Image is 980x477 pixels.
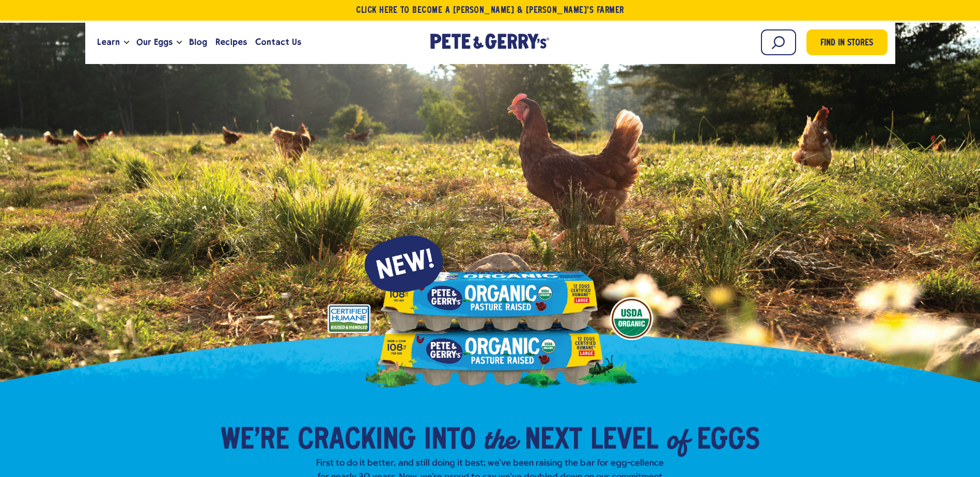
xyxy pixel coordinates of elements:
a: Learn [93,28,124,56]
span: Eggs​ [697,425,760,456]
a: Find in Stores [806,29,888,55]
span: Our Eggs [136,36,173,49]
span: Contact Us [255,36,301,49]
span: Blog [189,36,207,49]
em: the [484,420,517,457]
span: Learn [97,36,120,49]
a: Our Eggs [132,28,177,56]
em: of [666,420,689,457]
span: Cracking [298,425,416,456]
span: into [424,425,476,456]
a: Blog [185,28,211,56]
span: Level [590,425,658,456]
span: We’re [221,425,289,456]
input: Search [761,29,796,55]
span: Recipes [215,36,247,49]
button: Open the dropdown menu for Our Eggs [177,41,182,44]
span: Find in Stores [820,37,873,51]
span: Next [525,425,582,456]
a: Recipes [211,28,251,56]
a: Contact Us [251,28,305,56]
button: Open the dropdown menu for Learn [124,41,129,44]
